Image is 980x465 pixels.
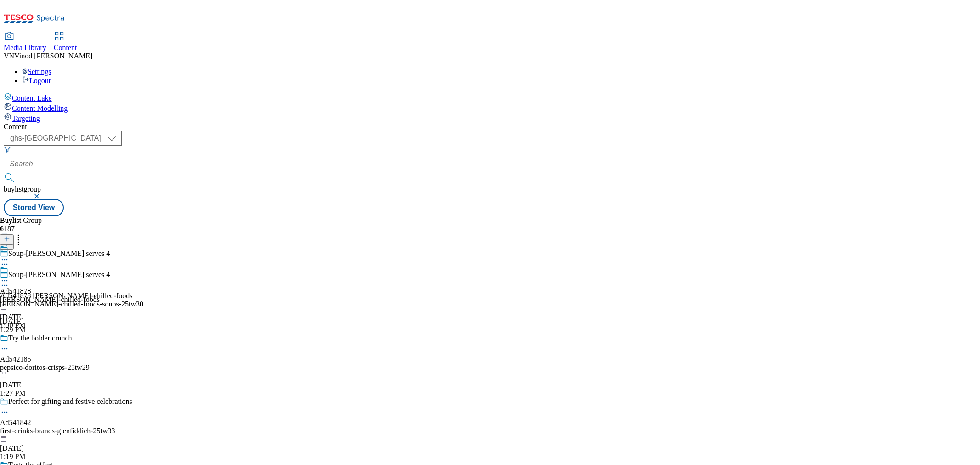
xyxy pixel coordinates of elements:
div: Perfect for gifting and festive celebrations [8,397,132,406]
span: Content [54,44,77,51]
span: Targeting [12,114,40,122]
a: Content [54,33,77,52]
div: Try the bolder crunch [8,334,72,342]
span: Vinod [PERSON_NAME] [14,52,92,60]
svg: Search Filters [4,146,11,153]
a: Media Library [4,33,46,52]
input: Search [4,155,976,173]
span: Content Lake [12,94,52,102]
span: Media Library [4,44,46,51]
a: Content Lake [4,92,976,102]
a: Settings [22,68,51,75]
a: Content Modelling [4,102,976,113]
span: buylistgroup [4,185,41,193]
a: Targeting [4,113,976,123]
span: Content Modelling [12,104,68,112]
div: Content [4,123,976,131]
span: VN [4,52,14,60]
button: Stored View [4,199,64,216]
a: Logout [22,77,51,85]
